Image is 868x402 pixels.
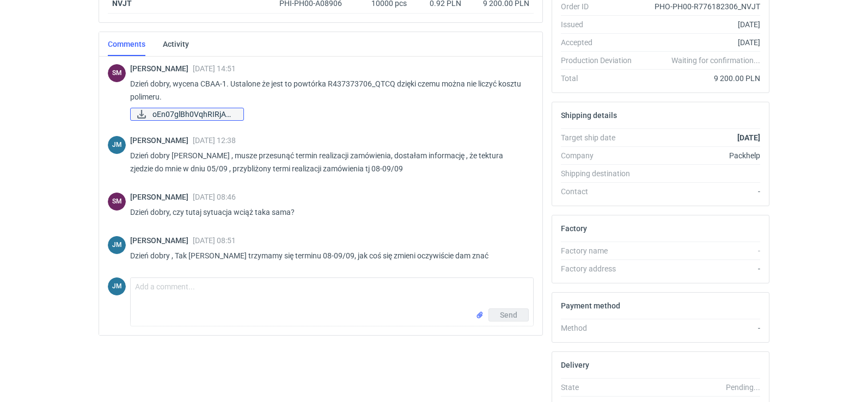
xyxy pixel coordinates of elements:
[561,224,587,233] h2: Factory
[108,277,126,295] figcaption: JM
[130,149,525,175] p: Dzień dobry [PERSON_NAME] , musze przesunąć termin realizacji zamówienia, dostałam informację , ż...
[561,323,640,333] div: Method
[561,73,640,84] div: Total
[640,1,760,12] div: PHO-PH00-R776182306_NVJT
[193,193,236,201] span: [DATE] 08:46
[561,186,640,197] div: Contact
[108,193,126,211] figcaption: SM
[108,236,126,254] figcaption: JM
[640,245,760,256] div: -
[130,108,244,121] a: oEn07glBh0VqhRIRjAuI...
[561,1,640,12] div: Order ID
[561,150,640,161] div: Company
[640,73,760,84] div: 9 200.00 PLN
[108,136,126,154] figcaption: JM
[193,236,236,245] span: [DATE] 08:51
[130,249,525,262] p: Dzień dobry , Tak [PERSON_NAME] trzymamy się terminu 08-09/09, jak coś się zmieni oczywiście dam ...
[130,136,193,145] span: [PERSON_NAME]
[193,64,236,73] span: [DATE] 14:51
[561,132,640,143] div: Target ship date
[640,186,760,197] div: -
[108,136,126,154] div: Joanna Myślak
[130,206,525,219] p: Dzień dobry, czy tutaj sytuacja wciąż taka sama?
[108,193,126,211] div: Sebastian Markut
[561,55,640,66] div: Production Deviation
[108,236,126,254] div: Joanna Myślak
[561,263,640,274] div: Factory address
[561,111,617,120] h2: Shipping details
[561,37,640,48] div: Accepted
[561,361,589,369] h2: Delivery
[163,32,189,56] a: Activity
[561,19,640,30] div: Issued
[108,32,145,56] a: Comments
[130,193,193,201] span: [PERSON_NAME]
[130,77,525,103] p: Dzień dobry, wycena CBAA-1. Ustalone że jest to powtórka R437373706_QTCQ dzięki czemu można nie l...
[726,383,760,392] em: Pending...
[108,64,126,82] div: Sebastian Markut
[130,108,239,121] div: oEn07glBh0VqhRIRjAuIGafkiM9tu9o3mj0a50Rk (1).docx
[193,136,236,145] span: [DATE] 12:38
[561,382,640,393] div: State
[737,133,760,142] strong: [DATE]
[640,323,760,333] div: -
[671,55,760,66] em: Waiting for confirmation...
[500,311,517,319] span: Send
[561,168,640,179] div: Shipping destination
[488,308,529,321] button: Send
[640,263,760,274] div: -
[561,301,620,310] h2: Payment method
[108,64,126,82] figcaption: SM
[561,245,640,256] div: Factory name
[640,37,760,48] div: [DATE]
[152,108,235,120] span: oEn07glBh0VqhRIRjAuI...
[108,277,126,295] div: Joanna Myślak
[130,64,193,73] span: [PERSON_NAME]
[640,150,760,161] div: Packhelp
[130,236,193,245] span: [PERSON_NAME]
[640,19,760,30] div: [DATE]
